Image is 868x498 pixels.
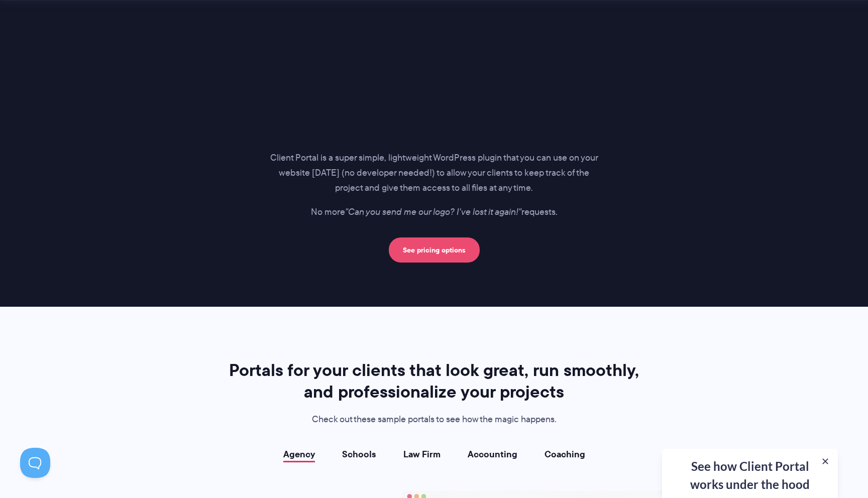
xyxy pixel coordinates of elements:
a: Agency [283,449,315,459]
iframe: Toggle Customer Support [20,448,50,478]
p: Client Portal is a super simple, lightweight WordPress plugin that you can use on your website [D... [270,151,598,196]
a: Law Firm [403,449,441,459]
p: No more requests. [270,205,598,220]
a: Coaching [545,449,585,459]
a: Accounting [468,449,517,459]
a: See pricing options [389,237,480,263]
i: "Can you send me our logo? I've lost it again!" [345,205,521,218]
p: Check out these sample portals to see how the magic happens. [225,412,643,427]
h2: Portals for your clients that look great, run smoothly, and professionalize your projects [225,359,643,403]
a: Schools [342,449,376,459]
